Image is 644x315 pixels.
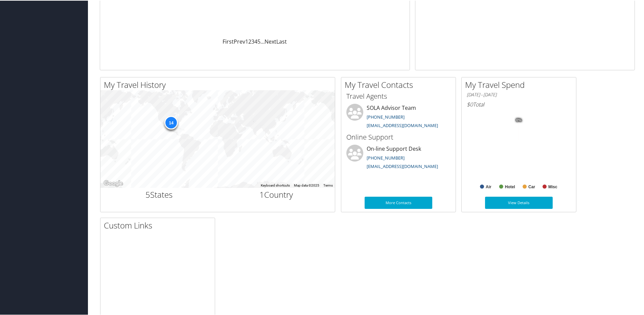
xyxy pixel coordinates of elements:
a: Terms (opens in new tab) [323,183,333,187]
text: Air [486,184,491,189]
a: Open this area in Google Maps (opens a new window) [102,178,124,187]
span: 5 [145,188,150,199]
a: [EMAIL_ADDRESS][DOMAIN_NAME] [367,122,438,128]
a: Prev [234,37,245,45]
text: Hotel [505,184,515,189]
a: 4 [254,37,257,45]
h3: Travel Agents [346,91,451,100]
span: Map data ©2025 [294,183,319,187]
img: Google [102,178,124,187]
h6: Total [467,100,571,107]
tspan: 0% [516,118,522,122]
a: 1 [245,37,248,45]
span: 1 [259,188,264,199]
a: Last [276,37,287,45]
span: … [260,37,264,45]
text: Misc [548,184,557,189]
a: [PHONE_NUMBER] [367,154,405,160]
h2: Country [223,188,330,200]
span: $0 [467,100,473,107]
a: 5 [257,37,260,45]
a: First [223,37,234,45]
text: Car [528,184,535,189]
h3: Online Support [346,132,451,141]
h2: My Travel Contacts [345,78,456,90]
a: Next [264,37,276,45]
a: 2 [248,37,251,45]
h2: My Travel History [104,78,335,90]
h6: [DATE] - [DATE] [467,91,571,97]
a: View Details [485,196,553,208]
h2: States [106,188,213,200]
h2: Custom Links [104,219,215,231]
a: More Contacts [365,196,432,208]
button: Keyboard shortcuts [261,183,290,187]
a: [EMAIL_ADDRESS][DOMAIN_NAME] [367,163,438,169]
a: 3 [251,37,254,45]
li: SOLA Advisor Team [343,103,454,131]
div: 14 [164,115,178,128]
li: On-line Support Desk [343,144,454,172]
a: [PHONE_NUMBER] [367,113,405,119]
h2: My Travel Spend [465,78,576,90]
